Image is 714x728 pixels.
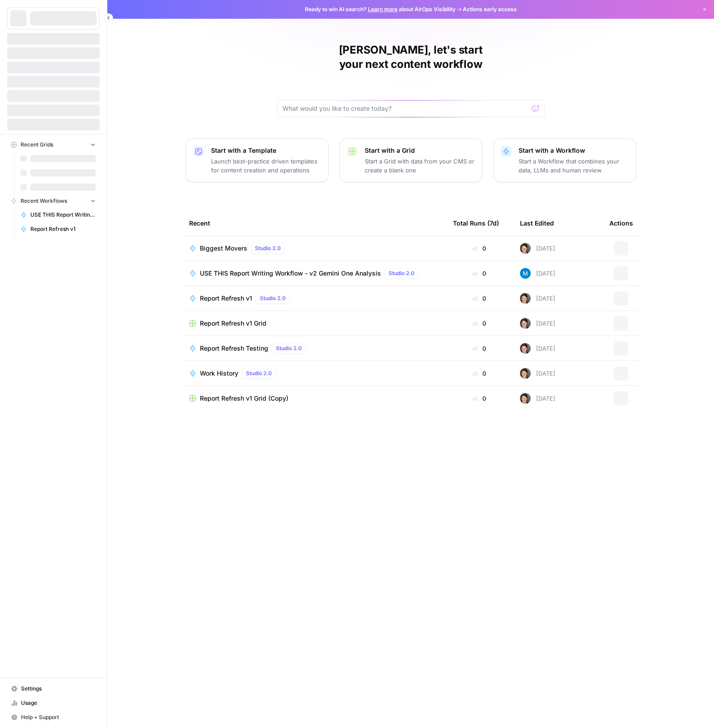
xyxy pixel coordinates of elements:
button: Recent Workflows [7,194,100,208]
img: qw00ik6ez51o8uf7vgx83yxyzow9 [520,343,531,354]
span: Actions early access [463,5,517,13]
div: [DATE] [520,368,555,379]
span: USE THIS Report Writing Workflow - v2 Gemini One Analysis [200,269,381,278]
a: Report Refresh v1 Grid [189,319,439,328]
a: Report Refresh TestingStudio 2.0 [189,343,439,354]
img: konibmub03x0hqp2fy8ehikfjcod [520,268,531,279]
span: Report Refresh v1 Grid [200,319,266,328]
p: Launch best-practice driven templates for content creation and operations [211,157,321,175]
div: Recent [189,211,439,235]
a: USE THIS Report Writing Workflow - v2 Gemini One Analysis [17,208,100,222]
img: qw00ik6ez51o8uf7vgx83yxyzow9 [520,318,531,329]
span: Biggest Movers [200,244,247,253]
img: qw00ik6ez51o8uf7vgx83yxyzow9 [520,243,531,254]
div: 0 [453,319,506,328]
div: Last Edited [520,211,554,235]
a: Settings [7,682,100,696]
span: Studio 2.0 [246,369,272,377]
span: Work History [200,369,238,378]
button: Start with a TemplateLaunch best-practice driven templates for content creation and operations [186,138,329,182]
div: 0 [453,394,506,403]
div: [DATE] [520,343,555,354]
a: Work HistoryStudio 2.0 [189,368,439,379]
span: Recent Workflows [21,197,67,205]
span: Report Refresh Testing [200,344,268,353]
div: [DATE] [520,268,555,279]
span: USE THIS Report Writing Workflow - v2 Gemini One Analysis [30,211,96,219]
button: Recent Grids [7,138,100,151]
input: What would you like to create today? [283,104,528,113]
a: Usage [7,696,100,710]
span: Studio 2.0 [276,344,302,352]
span: Help + Support [21,713,96,721]
div: 0 [453,344,506,353]
span: Studio 2.0 [255,244,281,252]
a: Learn more [368,6,397,13]
span: Report Refresh v1 [200,294,252,303]
div: Actions [609,211,633,235]
p: Start a Grid with data from your CMS or create a blank one [365,157,475,175]
p: Start a Workflow that combines your data, LLMs and human review [519,157,629,175]
span: Report Refresh v1 [30,225,96,233]
span: Recent Grids [21,141,53,149]
h1: [PERSON_NAME], let's start your next content workflow [277,43,545,71]
a: USE THIS Report Writing Workflow - v2 Gemini One AnalysisStudio 2.0 [189,268,439,279]
span: Usage [21,699,96,707]
p: Start with a Workflow [519,146,629,155]
button: Start with a GridStart a Grid with data from your CMS or create a blank one [339,138,482,182]
a: Report Refresh v1Studio 2.0 [189,293,439,304]
img: qw00ik6ez51o8uf7vgx83yxyzow9 [520,368,531,379]
p: Start with a Grid [365,146,475,155]
div: 0 [453,244,506,253]
p: Start with a Template [211,146,321,155]
div: [DATE] [520,393,555,404]
span: Ready to win AI search? about AirOps Visibility [305,5,456,13]
img: qw00ik6ez51o8uf7vgx83yxyzow9 [520,293,531,304]
span: Studio 2.0 [260,294,286,302]
div: Total Runs (7d) [453,211,499,235]
a: Report Refresh v1 [17,222,100,236]
button: Help + Support [7,710,100,724]
a: Biggest MoversStudio 2.0 [189,243,439,254]
div: 0 [453,294,506,303]
img: qw00ik6ez51o8uf7vgx83yxyzow9 [520,393,531,404]
span: Report Refresh v1 Grid (Copy) [200,394,288,403]
div: [DATE] [520,318,555,329]
a: Report Refresh v1 Grid (Copy) [189,394,439,403]
div: 0 [453,269,506,278]
span: Studio 2.0 [389,269,414,277]
div: [DATE] [520,243,555,254]
button: Start with a WorkflowStart a Workflow that combines your data, LLMs and human review [493,138,636,182]
div: 0 [453,369,506,378]
div: [DATE] [520,293,555,304]
span: Settings [21,685,96,693]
